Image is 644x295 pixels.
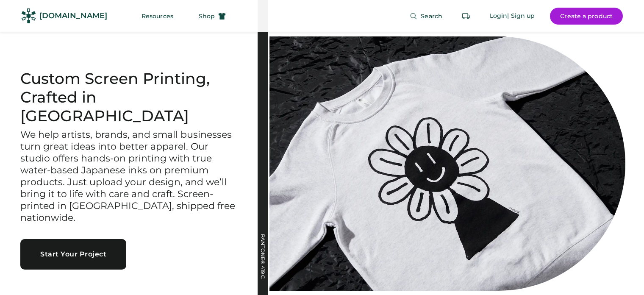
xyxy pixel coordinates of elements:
button: Start Your Project [20,239,126,270]
button: Create a product [550,8,623,25]
iframe: Front Chat [604,257,640,293]
div: [DOMAIN_NAME] [39,11,107,21]
button: Retrieve an order [458,8,475,25]
h3: We help artists, brands, and small businesses turn great ideas into better apparel. Our studio of... [20,129,237,224]
div: Login [490,12,508,20]
img: Rendered Logo - Screens [21,8,36,23]
span: Search [421,13,442,19]
h1: Custom Screen Printing, Crafted in [GEOGRAPHIC_DATA] [20,70,237,125]
span: Shop [199,13,215,19]
button: Shop [189,8,236,25]
div: | Sign up [507,12,535,20]
button: Search [400,8,452,25]
button: Resources [131,8,183,25]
